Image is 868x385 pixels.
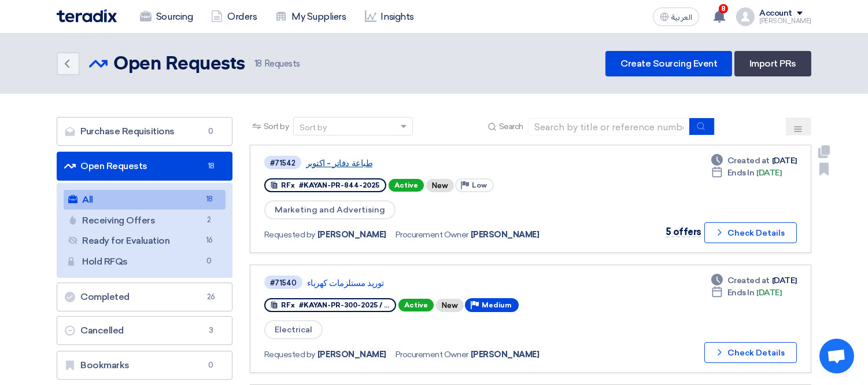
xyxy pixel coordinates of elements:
[281,301,295,309] span: RFx
[264,349,315,361] span: Requested by
[264,120,289,133] span: Sort by
[819,339,854,373] div: Open chat
[202,193,216,206] span: 18
[64,211,226,230] a: Receiving Offers
[398,299,434,311] span: Active
[719,4,728,13] span: 8
[264,229,315,241] span: Requested by
[204,360,218,371] span: 0
[64,190,226,210] a: All
[306,158,595,168] a: طباعة دفاتر - اكتوبر
[605,51,732,76] a: Create Sourcing Event
[711,167,782,179] div: [DATE]
[270,159,296,167] div: #71542
[57,152,232,181] a: Open Requests18
[317,349,386,361] span: [PERSON_NAME]
[264,200,396,219] span: Marketing and Advertising
[666,226,701,237] span: 5 offers
[759,9,792,19] div: Account
[759,18,811,24] div: [PERSON_NAME]
[64,252,226,272] a: Hold RFQs
[281,181,295,189] span: RFx
[64,231,226,251] a: Ready for Evaluation
[396,229,468,241] span: Procurement Owner
[57,9,117,23] img: Teradix logo
[727,274,770,287] span: Created at
[266,4,355,30] a: My Suppliers
[389,179,424,192] span: Active
[204,126,218,137] span: 0
[57,283,232,311] a: Completed26
[204,325,218,336] span: 3
[299,301,389,309] span: #KAYAN-PR-300-2025 / ...
[653,8,699,26] button: العربية
[57,351,232,380] a: Bookmarks0
[299,181,379,189] span: #KAYAN-PR-844-2025
[471,229,540,241] span: [PERSON_NAME]
[704,222,797,243] button: Check Details
[131,4,202,30] a: Sourcing
[471,349,540,361] span: [PERSON_NAME]
[727,155,770,167] span: Created at
[528,118,690,135] input: Search by title or reference number
[113,53,245,76] h2: Open Requests
[202,255,216,267] span: 0
[734,51,811,76] a: Import PRs
[204,160,218,172] span: 18
[202,4,266,30] a: Orders
[317,229,386,241] span: [PERSON_NAME]
[57,117,232,146] a: Purchase Requisitions0
[499,120,523,133] span: Search
[436,299,464,312] div: New
[671,13,692,21] span: العربية
[254,58,262,69] span: 18
[57,316,232,345] a: Cancelled3
[204,291,218,303] span: 26
[396,349,468,361] span: Procurement Owner
[711,274,797,287] div: [DATE]
[711,155,797,167] div: [DATE]
[270,279,297,287] div: #71540
[264,320,323,339] span: Electrical
[254,57,300,71] span: Requests
[307,278,596,288] a: توريد مستلزمات كهرباء
[727,287,755,299] span: Ends In
[300,122,327,134] div: Sort by
[356,4,423,30] a: Insights
[426,179,454,192] div: New
[704,342,797,363] button: Check Details
[202,234,216,247] span: 16
[472,181,487,189] span: Low
[711,287,782,299] div: [DATE]
[202,214,216,226] span: 2
[736,8,755,26] img: profile_test.png
[482,301,512,309] span: Medium
[727,167,755,179] span: Ends In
